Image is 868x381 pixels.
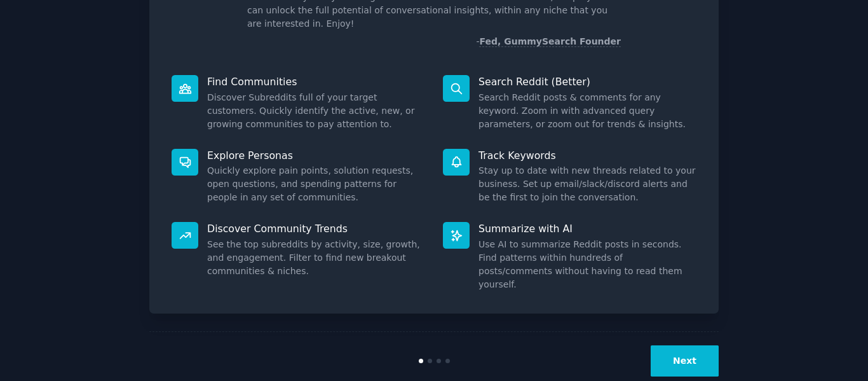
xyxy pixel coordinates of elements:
p: Summarize with AI [478,222,696,235]
dd: See the top subreddits by activity, size, growth, and engagement. Filter to find new breakout com... [207,238,425,278]
p: Explore Personas [207,149,425,162]
p: Track Keywords [478,149,696,162]
dd: Quickly explore pain points, solution requests, open questions, and spending patterns for people ... [207,164,425,204]
p: Discover Community Trends [207,222,425,235]
p: Search Reddit (Better) [478,75,696,88]
div: - [476,35,621,48]
p: Find Communities [207,75,425,88]
dd: Use AI to summarize Reddit posts in seconds. Find patterns within hundreds of posts/comments with... [478,238,696,291]
dd: Stay up to date with new threads related to your business. Set up email/slack/discord alerts and ... [478,164,696,204]
dd: Discover Subreddits full of your target customers. Quickly identify the active, new, or growing c... [207,91,425,131]
button: Next [651,345,719,377]
dd: Search Reddit posts & comments for any keyword. Zoom in with advanced query parameters, or zoom o... [478,91,696,131]
a: Fed, GummySearch Founder [479,36,621,47]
